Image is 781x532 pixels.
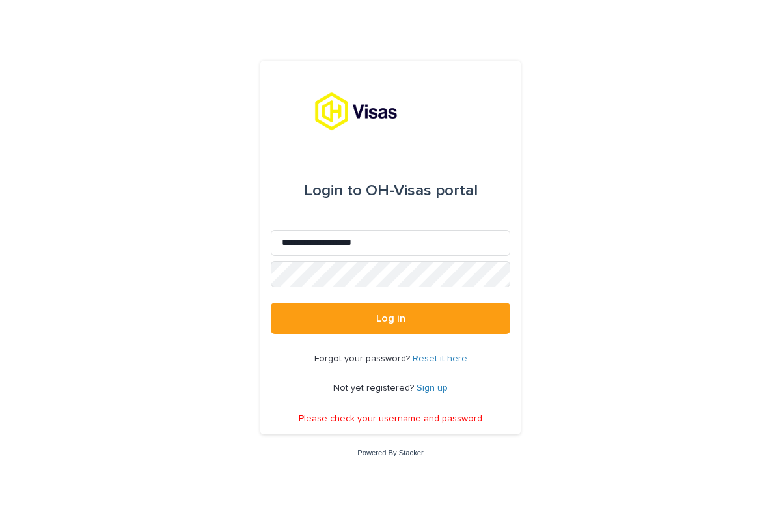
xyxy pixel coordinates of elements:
[357,449,423,456] a: Powered By Stacker
[304,173,478,209] div: OH-Visas portal
[314,354,413,363] span: Forgot your password?
[333,384,417,393] span: Not yet registered?
[314,92,467,131] img: tx8HrbJQv2PFQx4TXEq5
[271,303,510,334] button: Log in
[376,313,405,324] span: Log in
[413,354,467,363] a: Reset it here
[417,384,448,393] a: Sign up
[304,183,362,199] span: Login to
[299,413,482,425] p: Please check your username and password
